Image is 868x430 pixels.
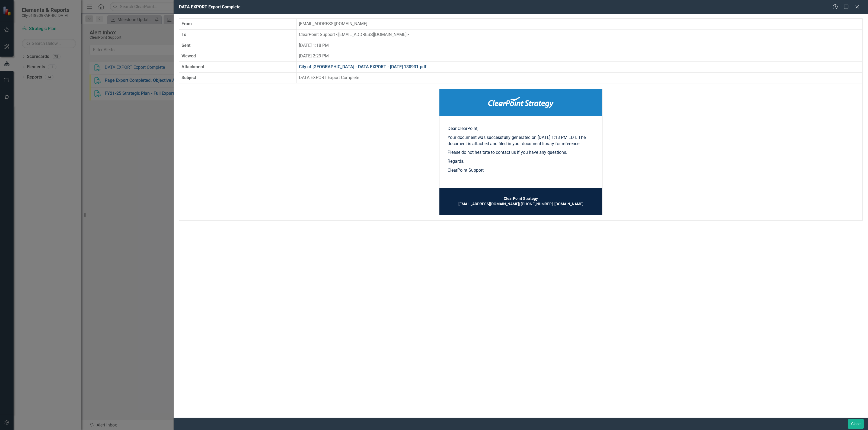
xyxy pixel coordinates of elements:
[504,196,538,201] strong: ClearPoint Strategy
[179,40,297,51] th: Sent
[296,40,862,51] td: [DATE] 1:18 PM
[488,97,554,108] img: ClearPoint Strategy
[299,64,426,69] a: City of [GEOGRAPHIC_DATA] - DATA EXPORT - [DATE] 130931.pdf
[179,73,297,83] th: Subject
[179,18,297,29] th: From
[296,29,862,40] td: ClearPoint Support [EMAIL_ADDRESS][DOMAIN_NAME]
[296,73,862,83] td: DATA EXPORT Export Complete
[448,126,594,132] p: Dear ClearPoint,
[296,18,862,29] td: [EMAIL_ADDRESS][DOMAIN_NAME]
[448,167,594,174] p: ClearPoint Support
[448,149,594,156] p: Please do not hesitate to contact us if you have any questions.
[448,135,594,147] p: Your document was successfully generated on [DATE] 1:18 PM EDT. The document is attached and file...
[179,4,241,9] span: DATA EXPORT Export Complete
[848,419,864,429] button: Close
[296,51,862,62] td: [DATE] 2:29 PM
[179,62,297,73] th: Attachment
[448,158,594,165] p: Regards,
[179,29,297,40] th: To
[458,202,519,206] a: [EMAIL_ADDRESS][DOMAIN_NAME]
[407,32,409,37] span: >
[336,32,338,37] span: <
[554,202,583,206] a: [DOMAIN_NAME]
[448,196,594,207] td: | [PHONE_NUMBER] |
[179,51,297,62] th: Viewed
